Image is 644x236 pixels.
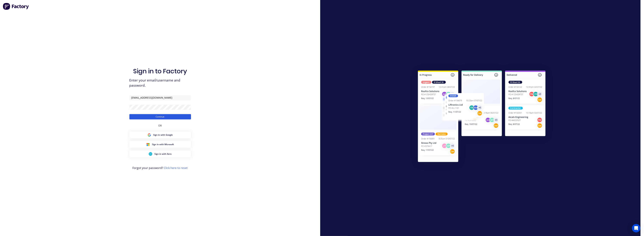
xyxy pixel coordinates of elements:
[129,95,191,100] input: Email/Username
[410,63,553,170] img: Sign in
[154,152,171,156] span: Sign in with Xero
[3,3,29,10] img: Factory
[158,119,162,132] div: OR
[133,166,188,170] span: Forgot your password?
[148,133,151,137] img: Google Sign in
[153,133,173,137] span: Sign in with Google
[164,166,188,170] a: Click here to reset
[129,132,191,138] button: Google Sign inSign in with Google
[129,114,191,119] button: Continue
[129,141,191,148] button: Microsoft Sign inSign in with Microsoft
[146,143,150,146] img: Microsoft Sign in
[149,152,152,156] img: Xero Sign in
[129,151,191,157] button: Xero Sign inSign in with Xero
[129,78,191,88] span: Enter your email/username and password.
[152,143,174,146] span: Sign in with Microsoft
[133,67,187,75] h1: Sign in to Factory
[632,224,640,232] div: Open Intercom Messenger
